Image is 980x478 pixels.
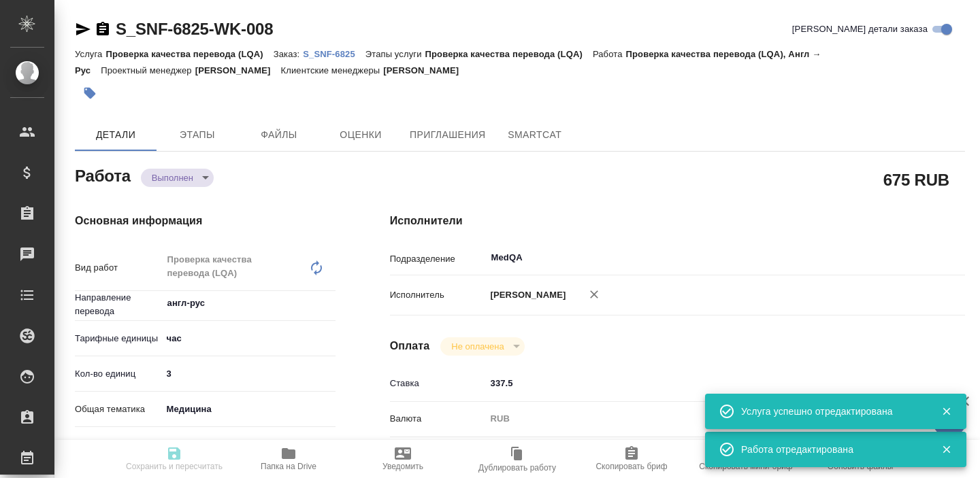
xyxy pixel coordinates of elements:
[195,65,281,75] p: [PERSON_NAME]
[595,462,667,471] span: Скопировать бриф
[932,443,960,456] button: Закрыть
[75,332,162,345] p: Тарифные единицы
[162,398,336,421] div: Медицина
[303,49,365,59] p: S_SNF-6825
[792,22,928,36] span: [PERSON_NAME] детали заказа
[910,256,913,259] button: Open
[932,405,960,417] button: Закрыть
[502,126,568,143] span: SmartCat
[486,407,917,430] div: RUB
[95,21,111,37] button: Скопировать ссылку
[117,440,231,478] button: Сохранить и пересчитать
[75,403,162,416] p: Общая тематика
[593,49,626,59] p: Работа
[382,462,423,471] span: Уведомить
[75,163,131,187] h2: Работа
[390,288,486,302] p: Исполнитель
[883,168,949,191] h2: 675 RUB
[162,364,336,383] input: ✎ Введи что-нибудь
[261,462,316,471] span: Папка на Drive
[478,463,556,473] span: Дублировать работу
[328,302,331,305] button: Open
[486,373,917,393] input: ✎ Введи что-нибудь
[75,78,105,108] button: Добавить тэг
[281,65,384,75] p: Клиентские менеджеры
[75,438,162,451] p: Тематика
[83,126,148,143] span: Детали
[486,288,566,302] p: [PERSON_NAME]
[574,440,689,478] button: Скопировать бриф
[116,20,273,38] a: S_SNF-6825-WK-008
[365,49,425,59] p: Этапы услуги
[162,327,336,350] div: час
[447,341,508,352] button: Не оплачена
[75,367,162,381] p: Кол-во единиц
[390,213,965,229] h4: Исполнители
[75,261,162,275] p: Вид работ
[75,49,105,59] p: Услуга
[141,169,214,187] div: Выполнен
[328,126,393,143] span: Оценки
[390,338,430,354] h4: Оплата
[579,279,609,309] button: Удалить исполнителя
[148,172,197,184] button: Выполнен
[390,412,486,426] p: Валюта
[460,440,574,478] button: Дублировать работу
[165,126,230,143] span: Этапы
[75,213,336,229] h4: Основная информация
[390,377,486,390] p: Ставка
[346,440,460,478] button: Уведомить
[699,462,792,471] span: Скопировать мини-бриф
[410,126,486,143] span: Приглашения
[231,440,346,478] button: Папка на Drive
[390,252,486,266] p: Подразделение
[162,433,336,456] div: Клинические и доклинические исследования
[303,48,365,59] a: S_SNF-6825
[741,405,921,418] div: Услуга успешно отредактирована
[274,49,303,59] p: Заказ:
[741,443,921,456] div: Работа отредактирована
[75,21,91,37] button: Скопировать ссылку для ЯМессенджера
[689,440,803,478] button: Скопировать мини-бриф
[440,337,524,356] div: Выполнен
[105,49,273,59] p: Проверка качества перевода (LQA)
[246,126,312,143] span: Файлы
[126,462,223,471] span: Сохранить и пересчитать
[383,65,469,75] p: [PERSON_NAME]
[425,49,593,59] p: Проверка качества перевода (LQA)
[101,65,195,75] p: Проектный менеджер
[75,291,162,318] p: Направление перевода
